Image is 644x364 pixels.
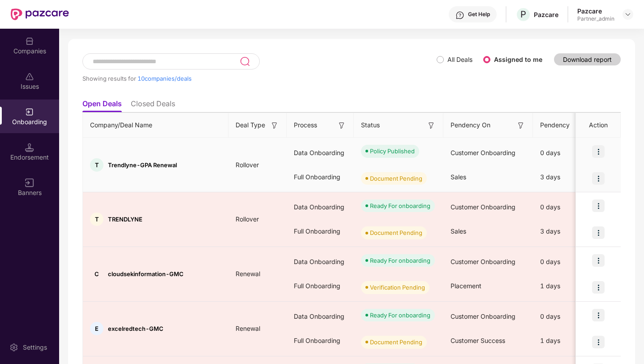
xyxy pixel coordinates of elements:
[427,121,436,130] img: svg+xml;base64,PHN2ZyB3aWR0aD0iMTYiIGhlaWdodD0iMTYiIHZpZXdCb3g9IjAgMCAxNiAxNiIgZmlsbD0ibm9uZSIgeG...
[294,120,317,130] span: Process
[370,147,415,156] div: Policy Published
[82,75,437,82] div: Showing results for
[90,158,103,172] div: T
[287,250,354,274] div: Data Onboarding
[337,121,346,130] img: svg+xml;base64,PHN2ZyB3aWR0aD0iMTYiIGhlaWdodD0iMTYiIHZpZXdCb3g9IjAgMCAxNiAxNiIgZmlsbD0ibm9uZSIgeG...
[25,108,34,117] img: svg+xml;base64,PHN2ZyB3aWR0aD0iMjAiIGhlaWdodD0iMjAiIHZpZXdCb3g9IjAgMCAyMCAyMCIgZmlsbD0ibm9uZSIgeG...
[108,161,177,169] span: Trendlyne-GPA Renewal
[287,219,354,243] div: Full Onboarding
[533,195,600,219] div: 0 days
[20,343,50,352] div: Settings
[25,143,34,152] img: svg+xml;base64,PHN2ZyB3aWR0aD0iMTQuNSIgaGVpZ2h0PSIxNC41IiB2aWV3Qm94PSIwIDAgMTYgMTYiIGZpbGw9Im5vbm...
[451,227,466,235] span: Sales
[228,325,267,332] span: Renewal
[577,7,614,15] div: Pazcare
[576,113,621,138] th: Action
[287,329,354,353] div: Full Onboarding
[108,325,163,332] span: excelredtech-GMC
[451,120,490,130] span: Pendency On
[370,174,422,183] div: Document Pending
[90,322,103,335] div: E
[287,274,354,298] div: Full Onboarding
[494,56,542,63] label: Assigned to me
[624,11,631,18] img: svg+xml;base64,PHN2ZyBpZD0iRHJvcGRvd24tMzJ4MzIiIHhtbG5zPSJodHRwOi8vd3d3LnczLm9yZy8yMDAwL3N2ZyIgd2...
[540,120,586,130] span: Pendency
[533,304,600,329] div: 0 days
[554,53,621,65] button: Download report
[451,258,515,265] span: Customer Onboarding
[228,270,267,277] span: Renewal
[270,121,279,130] img: svg+xml;base64,PHN2ZyB3aWR0aD0iMTYiIGhlaWdodD0iMTYiIHZpZXdCb3g9IjAgMCAxNiAxNiIgZmlsbD0ibm9uZSIgeG...
[533,141,600,165] div: 0 days
[592,145,605,158] img: icon
[287,141,354,165] div: Data Onboarding
[533,165,600,189] div: 3 days
[11,9,69,20] img: New Pazcare Logo
[108,216,142,223] span: TRENDLYNE
[520,9,526,20] span: P
[451,203,515,211] span: Customer Onboarding
[516,121,525,130] img: svg+xml;base64,PHN2ZyB3aWR0aD0iMTYiIGhlaWdodD0iMTYiIHZpZXdCb3g9IjAgMCAxNiAxNiIgZmlsbD0ibm9uZSIgeG...
[90,267,103,281] div: C
[25,37,34,46] img: svg+xml;base64,PHN2ZyBpZD0iQ29tcGFuaWVzIiB4bWxucz0iaHR0cDovL3d3dy53My5vcmcvMjAwMC9zdmciIHdpZHRoPS...
[287,165,354,189] div: Full Onboarding
[370,201,430,210] div: Ready For onboarding
[25,178,34,187] img: svg+xml;base64,PHN2ZyB3aWR0aD0iMTYiIGhlaWdodD0iMTYiIHZpZXdCb3g9IjAgMCAxNiAxNiIgZmlsbD0ibm9uZSIgeG...
[25,72,34,81] img: svg+xml;base64,PHN2ZyBpZD0iSXNzdWVzX2Rpc2FibGVkIiB4bWxucz0iaHR0cDovL3d3dy53My5vcmcvMjAwMC9zdmciIH...
[592,199,605,212] img: icon
[577,15,614,22] div: Partner_admin
[468,11,490,18] div: Get Help
[287,304,354,329] div: Data Onboarding
[108,270,184,277] span: cloudsekinformation-GMC
[9,343,18,352] img: svg+xml;base64,PHN2ZyBpZD0iU2V0dGluZy0yMHgyMCIgeG1sbnM9Imh0dHA6Ly93d3cudzMub3JnLzIwMDAvc3ZnIiB3aW...
[228,161,266,169] span: Rollover
[361,120,380,130] span: Status
[451,337,505,344] span: Customer Success
[370,311,430,320] div: Ready For onboarding
[533,329,600,353] div: 1 days
[240,56,250,67] img: svg+xml;base64,PHN2ZyB3aWR0aD0iMjQiIGhlaWdodD0iMjUiIHZpZXdCb3g9IjAgMCAyNCAyNSIgZmlsbD0ibm9uZSIgeG...
[447,56,472,63] label: All Deals
[455,11,464,20] img: svg+xml;base64,PHN2ZyBpZD0iSGVscC0zMngzMiIgeG1sbnM9Imh0dHA6Ly93d3cudzMub3JnLzIwMDAvc3ZnIiB3aWR0aD...
[451,149,515,156] span: Customer Onboarding
[533,113,600,138] th: Pendency
[82,99,122,112] li: Open Deals
[534,10,558,19] div: Pazcare
[370,283,425,292] div: Verification Pending
[90,212,103,226] div: T
[236,120,265,130] span: Deal Type
[131,99,175,112] li: Closed Deals
[592,336,605,348] img: icon
[592,309,605,321] img: icon
[533,250,600,274] div: 0 days
[228,215,266,223] span: Rollover
[370,228,422,237] div: Document Pending
[370,338,422,347] div: Document Pending
[451,282,481,290] span: Placement
[592,172,605,185] img: icon
[370,256,430,265] div: Ready For onboarding
[83,113,228,138] th: Company/Deal Name
[592,254,605,267] img: icon
[137,75,192,82] span: 10 companies/deals
[592,281,605,294] img: icon
[533,219,600,243] div: 3 days
[287,195,354,219] div: Data Onboarding
[533,274,600,298] div: 1 days
[451,312,515,320] span: Customer Onboarding
[451,173,466,181] span: Sales
[592,226,605,239] img: icon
